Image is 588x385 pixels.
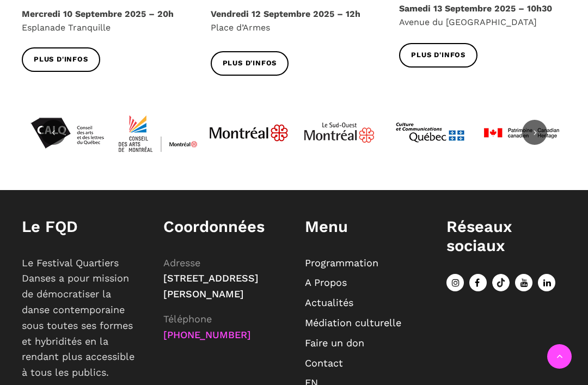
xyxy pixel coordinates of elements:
[399,43,477,68] a: Plus d'infos
[163,329,251,340] a: [PHONE_NUMBER]
[34,54,88,65] span: Plus d'infos
[26,92,108,174] img: Calq_noir
[389,92,471,174] img: mccq-3-3
[211,51,289,76] a: Plus d'infos
[305,217,425,236] h1: Menu
[163,217,283,236] h1: Coordonnées
[211,9,360,19] strong: Vendredi 12 Septembre 2025 – 12h
[223,58,277,69] span: Plus d'infos
[480,92,562,174] img: patrimoinecanadien-01_0-4
[446,217,566,255] h1: Réseaux sociaux
[22,217,142,236] h1: Le FQD
[305,257,378,268] a: Programmation
[163,313,212,325] span: Téléphone
[211,7,378,35] p: Place d’Armes
[22,9,174,19] strong: Mercredi 10 Septembre 2025 – 20h
[305,297,353,308] a: Actualités
[399,17,537,27] span: Avenue du [GEOGRAPHIC_DATA]
[305,337,364,349] a: Faire un don
[22,47,100,72] a: Plus d'infos
[163,257,200,268] span: Adresse
[22,22,111,33] span: Esplanade Tranquille
[22,255,142,381] p: Le Festival Quartiers Danses a pour mission de démocratiser la danse contemporaine sous toutes se...
[298,92,380,174] img: Logo_Mtl_Le_Sud-Ouest.svg_
[411,50,465,61] span: Plus d'infos
[208,92,290,174] img: JPGnr_b
[163,272,259,300] span: [STREET_ADDRESS][PERSON_NAME]
[305,277,347,288] a: A Propos
[399,3,552,14] strong: Samedi 13 Septembre 2025 – 10h30
[305,357,343,369] a: Contact
[117,92,199,174] img: CMYK_Logo_CAMMontreal
[305,317,401,328] a: Médiation culturelle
